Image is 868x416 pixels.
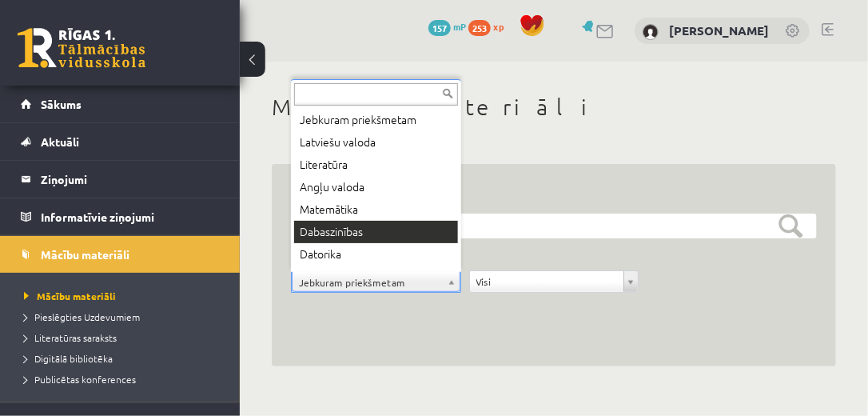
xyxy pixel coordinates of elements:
[294,221,458,243] div: Dabaszinības
[294,243,458,266] div: Datorika
[294,154,458,176] div: Literatūra
[294,131,458,154] div: Latviešu valoda
[294,266,458,288] div: Sports un veselība
[294,109,458,131] div: Jebkuram priekšmetam
[294,198,458,221] div: Matemātika
[294,176,458,198] div: Angļu valoda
